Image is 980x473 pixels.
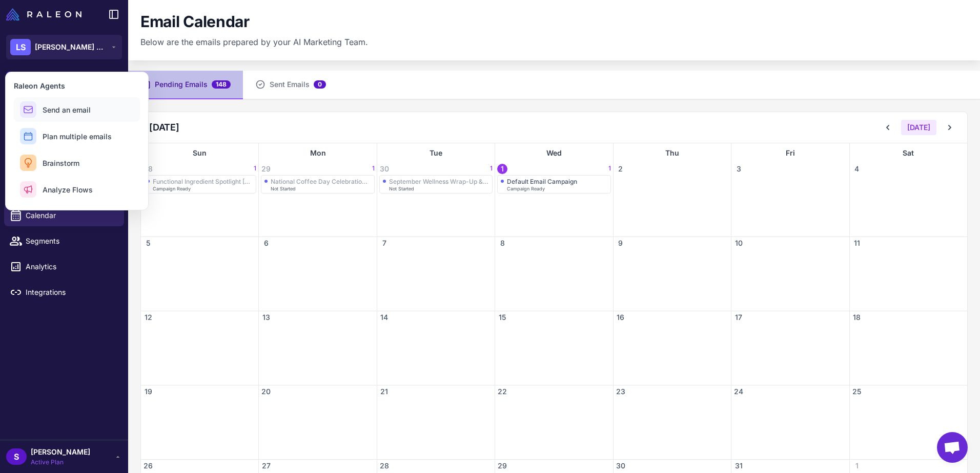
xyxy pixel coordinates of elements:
h3: Raleon Agents [14,80,140,91]
span: Analyze Flows [43,184,93,195]
span: Segments [26,235,116,247]
span: 10 [733,238,744,248]
div: Fri [731,143,849,163]
span: 21 [379,386,390,397]
div: Default Email Campaign [507,178,577,185]
p: Below are the emails prepared by your AI Marketing Team. [140,36,368,48]
div: LS [10,39,31,55]
span: 1 [852,461,862,471]
span: 5 [143,238,153,248]
span: 19 [143,386,153,397]
span: 20 [261,386,271,397]
span: 6 [261,238,271,248]
div: Open chat [937,432,968,463]
span: Analytics [26,261,116,272]
span: 28 [379,461,390,471]
button: LS[PERSON_NAME] Superfood [6,35,122,59]
span: Campaign Ready [507,186,545,191]
span: Send an email [43,104,91,115]
a: Integrations [4,282,124,303]
span: Brainstorm [43,158,79,168]
span: 1 [497,164,507,174]
span: 18 [852,312,862,322]
span: 8 [497,238,507,248]
button: Send an email [14,97,140,122]
span: 29 [497,461,507,471]
a: Analytics [4,256,124,277]
button: Plan multiple emails [14,124,140,148]
span: 14 [379,312,390,322]
div: Functional Ingredient Spotlight [DATE] [153,178,253,185]
span: 9 [616,238,626,248]
span: Calendar [26,210,116,221]
span: 7 [379,238,390,248]
div: September Wellness Wrap-Up & October Preview [389,178,489,185]
a: Chats [4,102,124,124]
span: 11 [852,238,862,248]
div: National Coffee Day Celebration Sale [271,178,371,185]
a: Knowledge [4,128,124,149]
span: [PERSON_NAME] Superfood [35,41,107,53]
div: Sat [850,143,967,163]
span: [PERSON_NAME] [31,446,90,458]
span: Not Started [271,186,296,191]
span: 12 [143,312,153,322]
span: 24 [733,386,744,397]
button: Pending Emails148 [128,71,243,99]
div: Sun [141,143,258,163]
span: 27 [261,461,271,471]
h2: [DATE] [149,120,179,134]
span: Not Started [389,186,414,191]
span: 4 [852,164,862,174]
span: Campaign Ready [153,186,191,191]
button: Sent Emails0 [243,71,338,99]
span: 23 [616,386,626,397]
span: 31 [733,461,744,471]
a: Segments [4,230,124,252]
span: 0 [314,80,326,89]
span: 15 [497,312,507,322]
span: 2 [616,164,626,174]
span: 16 [616,312,626,322]
a: Campaigns [4,179,124,201]
div: Tue [377,143,495,163]
span: 30 [379,164,390,174]
span: 1 [490,164,493,174]
span: 148 [212,80,231,89]
a: Raleon Logo [6,8,86,20]
div: Mon [259,143,376,163]
span: 13 [261,312,271,322]
span: Integrations [26,287,116,298]
h1: Email Calendar [140,12,250,32]
span: 1 [254,164,256,174]
button: Analyze Flows [14,177,140,202]
span: Plan multiple emails [43,131,112,142]
span: 1 [372,164,375,174]
span: 25 [852,386,862,397]
span: 3 [733,164,744,174]
div: Wed [495,143,612,163]
span: 22 [497,386,507,397]
button: Brainstorm [14,150,140,175]
span: 17 [733,312,744,322]
span: 26 [143,461,153,471]
img: Raleon Logo [6,8,81,20]
span: 1 [608,164,611,174]
a: Calendar [4,205,124,226]
div: Thu [614,143,731,163]
span: 29 [261,164,271,174]
span: 30 [616,461,626,471]
span: Active Plan [31,458,90,467]
a: Email Design [4,154,124,175]
button: [DATE] [901,120,936,135]
div: S [6,448,27,465]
